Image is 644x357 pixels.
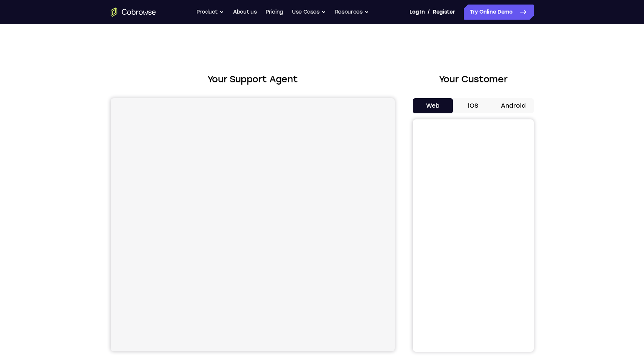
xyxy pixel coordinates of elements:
[111,8,156,17] a: Go to the home page
[111,73,395,86] h2: Your Support Agent
[493,98,534,113] button: Android
[111,98,395,351] iframe: Agent
[196,5,224,20] button: Product
[428,8,430,17] span: /
[233,5,256,20] a: About us
[413,73,534,86] h2: Your Customer
[413,98,453,113] button: Web
[266,5,283,20] a: Pricing
[464,5,534,20] a: Try Online Demo
[335,5,369,20] button: Resources
[433,5,455,20] a: Register
[409,5,425,20] a: Log In
[292,5,326,20] button: Use Cases
[453,98,493,113] button: iOS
